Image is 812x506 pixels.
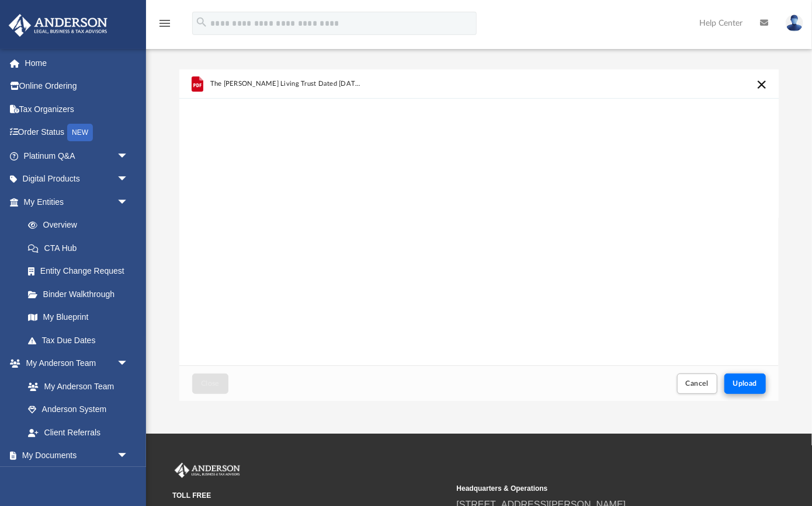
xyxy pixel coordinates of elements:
[195,16,208,29] i: search
[8,190,146,214] a: My Entitiesarrow_drop_down
[8,75,146,98] a: Online Ordering
[16,236,146,260] a: CTA Hub
[16,421,140,444] a: Client Referrals
[755,78,769,92] button: Cancel this upload
[8,352,140,375] a: My Anderson Teamarrow_drop_down
[457,483,733,494] small: Headquarters & Operations
[117,167,140,191] span: arrow_drop_down
[16,214,146,237] a: Overview
[179,69,779,366] div: grid
[16,260,146,283] a: Entity Change Request
[8,444,140,467] a: My Documentsarrow_drop_down
[117,352,140,376] span: arrow_drop_down
[8,144,146,167] a: Platinum Q&Aarrow_drop_down
[16,306,140,329] a: My Blueprint
[5,14,111,37] img: Anderson Advisors Platinum Portal
[16,375,134,398] a: My Anderson Team
[677,374,718,394] button: Cancel
[786,15,803,32] img: User Pic
[172,463,242,478] img: Anderson Advisors Platinum Portal
[201,380,220,387] span: Close
[8,121,146,145] a: Order StatusNEW
[8,51,146,75] a: Home
[117,190,140,214] span: arrow_drop_down
[67,124,93,141] div: NEW
[16,329,146,352] a: Tax Due Dates
[117,144,140,168] span: arrow_drop_down
[724,374,766,394] button: Upload
[8,97,146,121] a: Tax Organizers
[172,490,449,501] small: TOLL FREE
[8,167,146,191] a: Digital Productsarrow_drop_down
[192,374,228,394] button: Close
[16,282,146,306] a: Binder Walkthrough
[210,80,364,88] span: The [PERSON_NAME] Living Trust Dated [DATE] (Full Document and Notirized).pdf
[158,22,172,30] a: menu
[158,16,172,30] i: menu
[16,398,140,421] a: Anderson System
[117,444,140,468] span: arrow_drop_down
[733,380,758,387] span: Upload
[686,380,709,387] span: Cancel
[179,69,779,402] div: Upload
